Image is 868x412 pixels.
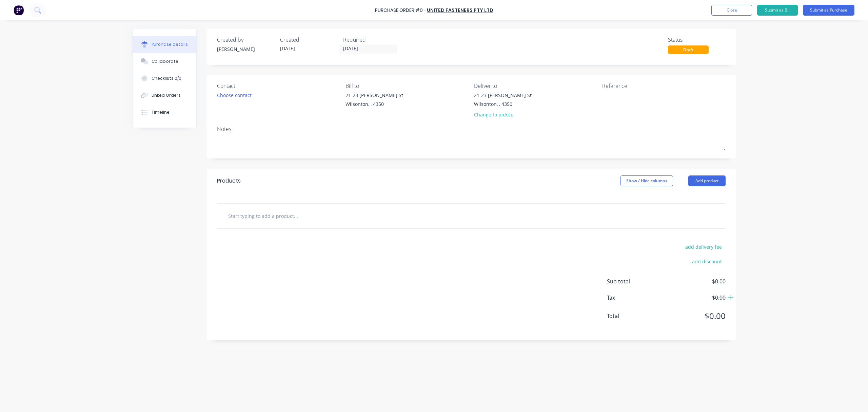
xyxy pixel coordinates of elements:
[346,82,469,90] div: Bill to
[152,92,181,98] div: Linked Orders
[607,312,658,320] span: Total
[280,36,338,44] div: Created
[711,5,752,16] button: Close
[607,294,658,302] span: Tax
[346,92,403,99] div: 21-23 [PERSON_NAME] St
[133,104,196,121] button: Timeline
[217,92,252,99] div: Choose contact
[217,45,275,53] div: [PERSON_NAME]
[607,277,658,285] span: Sub total
[343,36,401,44] div: Required
[474,82,597,90] div: Deliver to
[474,111,532,118] div: Change to pickup
[427,7,493,14] a: UNITED FASTENERS PTY LTD
[228,209,363,223] input: Start typing to add a product...
[133,36,196,53] button: Purchase details
[152,41,188,48] div: Purchase details
[658,277,726,285] span: $0.00
[217,177,241,185] div: Products
[474,92,532,99] div: 21-23 [PERSON_NAME] St
[152,75,181,81] div: Checklists 0/0
[375,7,426,14] div: Purchase Order #0 -
[217,36,275,44] div: Created by
[133,87,196,104] button: Linked Orders
[152,109,170,115] div: Timeline
[668,36,726,44] div: Status
[152,58,178,64] div: Collaborate
[688,175,726,186] button: Add product
[668,45,709,54] div: Draft
[217,125,726,133] div: Notes
[681,242,726,251] button: add delivery fee
[803,5,854,16] button: Submit as Purchase
[133,53,196,70] button: Collaborate
[757,5,798,16] button: Submit as Bill
[658,310,726,322] span: $0.00
[217,82,340,90] div: Contact
[688,257,726,266] button: add discount
[602,82,726,90] div: Reference
[346,100,403,108] div: Wilsonton, , 4350
[474,100,532,108] div: Wilsonton, , 4350
[658,294,726,302] span: $0.00
[620,175,673,186] button: Show / Hide columns
[14,5,24,15] img: Factory
[133,70,196,87] button: Checklists 0/0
